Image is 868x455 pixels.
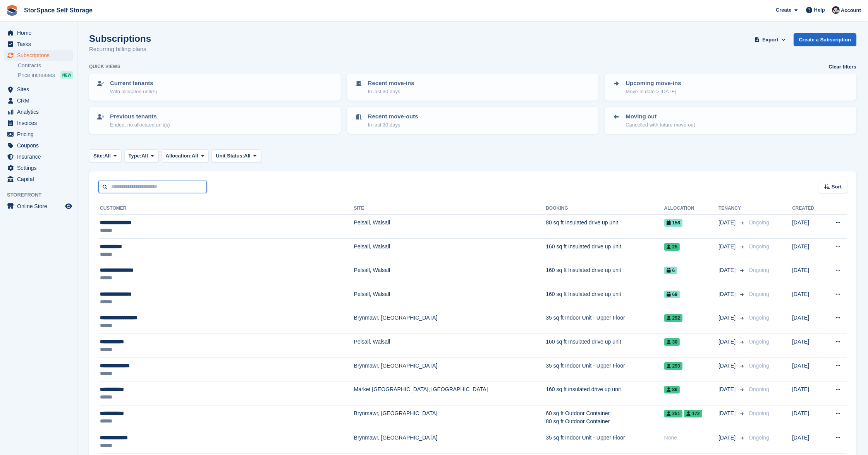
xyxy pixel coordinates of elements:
[546,202,664,215] th: Booking
[749,219,769,226] span: Ongoing
[192,152,198,160] span: All
[21,4,96,17] a: StorSpace Self Storage
[17,27,64,38] span: Home
[4,129,73,140] a: menu
[546,381,664,405] td: 160 sq ft insulated drive up unit
[718,338,737,346] span: [DATE]
[792,310,824,334] td: [DATE]
[749,363,769,369] span: Ongoing
[124,149,158,162] button: Type: All
[792,238,824,262] td: [DATE]
[718,434,737,442] span: [DATE]
[792,334,824,358] td: [DATE]
[348,74,598,100] a: Recent move-ins In last 30 days
[4,95,73,106] a: menu
[354,381,546,405] td: Market [GEOGRAPHIC_DATA], [GEOGRAPHIC_DATA]
[792,405,824,430] td: [DATE]
[89,33,151,44] h1: Subscriptions
[792,286,824,310] td: [DATE]
[664,267,677,274] span: 6
[792,202,824,215] th: Created
[110,88,157,96] p: With allocated unit(s)
[89,149,121,162] button: Site: All
[792,357,824,381] td: [DATE]
[718,266,737,274] span: [DATE]
[4,174,73,185] a: menu
[17,201,64,212] span: Online Store
[60,71,73,79] div: NEW
[749,315,769,321] span: Ongoing
[129,152,142,160] span: Type:
[17,129,64,140] span: Pricing
[832,183,842,191] span: Sort
[718,219,737,227] span: [DATE]
[762,36,778,44] span: Export
[354,286,546,310] td: Pelsall, Walsall
[7,191,77,199] span: Storefront
[749,291,769,297] span: Ongoing
[17,50,64,61] span: Subscriptions
[4,140,73,151] a: menu
[718,362,737,370] span: [DATE]
[792,215,824,239] td: [DATE]
[141,152,148,160] span: All
[4,50,73,61] a: menu
[354,405,546,430] td: Brynmawr, [GEOGRAPHIC_DATA]
[718,314,737,322] span: [DATE]
[546,430,664,454] td: 35 sq ft Indoor Unit - Upper Floor
[18,72,55,79] span: Price increases
[718,202,746,215] th: Tenancy
[354,238,546,262] td: Pelsall, Walsall
[832,6,840,14] img: Ross Hadlington
[17,95,64,106] span: CRM
[17,140,64,151] span: Coupons
[664,291,680,298] span: 69
[162,149,209,162] button: Allocation: All
[354,334,546,358] td: Pelsall, Walsall
[354,215,546,239] td: Pelsall, Walsall
[17,151,64,162] span: Insurance
[605,108,856,133] a: Moving out Cancelled with future move-out
[354,310,546,334] td: Brynmawr, [GEOGRAPHIC_DATA]
[749,243,769,250] span: Ongoing
[244,152,251,160] span: All
[626,121,695,129] p: Cancelled with future move-out
[718,385,737,393] span: [DATE]
[17,84,64,95] span: Sites
[749,410,769,416] span: Ongoing
[546,310,664,334] td: 35 sq ft Indoor Unit - Upper Floor
[718,409,737,417] span: [DATE]
[110,79,157,88] p: Current tenants
[348,108,598,133] a: Recent move-outs In last 30 days
[90,74,340,100] a: Current tenants With allocated unit(s)
[17,39,64,50] span: Tasks
[841,7,861,14] span: Account
[546,238,664,262] td: 160 sq ft Insulated drive up unit
[354,357,546,381] td: Brynmawr, [GEOGRAPHIC_DATA]
[718,290,737,298] span: [DATE]
[4,84,73,95] a: menu
[166,152,192,160] span: Allocation:
[792,262,824,286] td: [DATE]
[546,357,664,381] td: 35 sq ft Indoor Unit - Upper Floor
[64,202,73,211] a: Preview store
[368,121,418,129] p: In last 30 days
[368,79,414,88] p: Recent move-ins
[814,6,825,14] span: Help
[792,381,824,405] td: [DATE]
[4,151,73,162] a: menu
[368,88,414,96] p: In last 30 days
[211,149,261,162] button: Unit Status: All
[354,262,546,286] td: Pelsall, Walsall
[17,162,64,173] span: Settings
[753,33,787,46] button: Export
[546,405,664,430] td: 60 sq ft Outdoor Container 80 sq ft Outdoor Container
[90,108,340,133] a: Previous tenants Ended, no allocated unit(s)
[354,202,546,215] th: Site
[89,63,120,70] h6: Quick views
[546,286,664,310] td: 160 sq ft Insulated drive up unit
[17,174,64,185] span: Capital
[718,243,737,251] span: [DATE]
[664,386,680,393] span: 86
[626,88,681,96] p: Move-in date > [DATE]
